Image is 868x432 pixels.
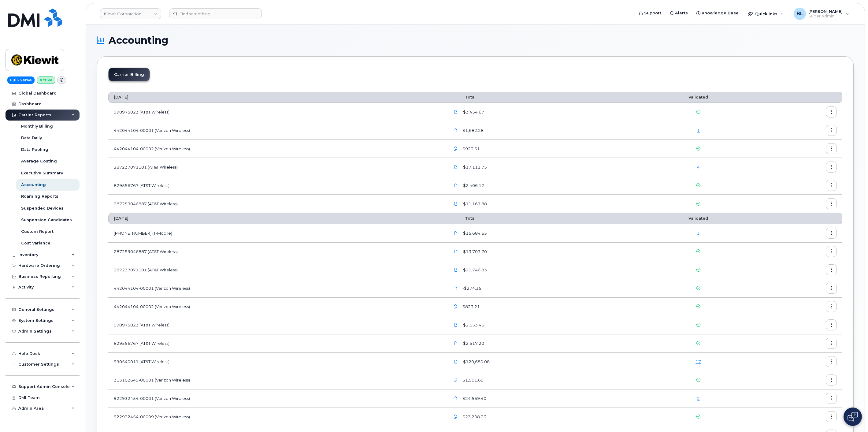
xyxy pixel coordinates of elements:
span: $1,682.28 [461,128,484,133]
span: $20,746.83 [462,267,487,273]
a: Kiewit.973402207.statement-DETAIL-Jun30-Jul292025.pdf [450,228,462,239]
td: [PHONE_NUMBER] (T-Mobile) [108,224,445,243]
a: Kiewit.287259046887_20250702_F.pdf [450,246,462,257]
span: $2,653.46 [462,322,484,328]
td: 313102649-00001 (Verizon Wireless) [108,371,445,389]
th: Validated [639,213,757,224]
td: 990540011 (AT&T Wireless) [108,353,445,371]
span: $923.51 [461,146,480,152]
span: $1,901.69 [461,377,484,383]
span: $2,406.12 [462,183,484,188]
a: 2 [697,396,700,401]
td: 287259046887 (AT&T Wireless) [108,195,445,213]
a: Kiewit.829556767_20250702_F.pdf [450,338,462,349]
span: $15,684.65 [462,230,487,236]
td: 287237071101 (AT&T Wireless) [108,158,445,176]
td: 287237071101 (AT&T Wireless) [108,261,445,279]
span: $2,517.20 [462,341,484,346]
a: Kiewit.998975023_20250808_F.pdf [450,106,462,117]
span: $11,167.88 [462,201,487,207]
a: Kiewit.287259046887_20250802_F.pdf [450,198,462,209]
span: Total [450,216,476,221]
span: $3,454.67 [462,109,484,115]
img: Open chat [848,412,858,422]
a: 3 [697,231,700,236]
td: 829556767 (AT&T Wireless) [108,176,445,195]
a: 1 [697,128,700,133]
span: $24,569.40 [461,396,486,401]
span: $23,208.23 [461,414,486,420]
span: $120,680.08 [462,359,490,365]
span: $823.21 [461,304,480,310]
a: Kiewit.287237071101_20250802_F.pdf [450,162,462,172]
td: 442044104-00001 (Verizon Wireless) [108,121,445,140]
td: 998975023 (AT&T Wireless) [108,103,445,121]
a: Kiewit.990540011_20250727_F.pdf [450,356,462,367]
th: [DATE] [108,92,445,103]
td: 829556767 (AT&T Wireless) [108,334,445,353]
td: 442044104-00002 (Verizon Wireless) [108,298,445,316]
td: 922932454-00009 (Verizon Wireless) [108,408,445,426]
th: [DATE] [108,213,445,224]
span: Accounting [109,36,168,45]
td: 442044104-00002 (Verizon Wireless) [108,140,445,158]
td: 922932454-00001 (Verizon Wireless) [108,389,445,408]
span: $13,703.70 [462,249,487,255]
td: 287259046887 (AT&T Wireless) [108,243,445,261]
span: -$274.35 [461,285,481,291]
td: 998975023 (AT&T Wireless) [108,316,445,334]
a: Kiewit.287237071101_20250702_F.pdf [450,265,462,275]
a: Kiewit.998975023_20250708_F.pdf [450,320,462,330]
th: Validated [639,92,757,103]
span: $17,111.75 [462,164,487,170]
td: 442044104-00001 (Verizon Wireless) [108,279,445,298]
a: 4 [697,165,700,169]
a: 17 [696,359,701,364]
a: Kiewit.829556767_20250802_F.pdf [450,180,462,191]
span: Total [450,95,476,99]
